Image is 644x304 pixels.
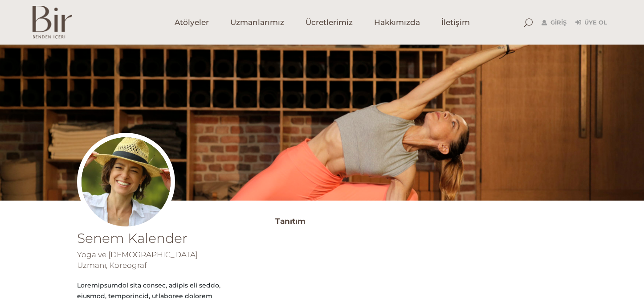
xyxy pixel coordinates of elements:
img: senemprofil-300x300.jpg [77,133,175,231]
span: Yoga ve [DEMOGRAPHIC_DATA] Uzmanı, Koreograf [77,250,198,270]
h1: Senem Kalender [77,232,226,245]
span: Ücretlerimiz [306,17,353,28]
a: Giriş [542,17,567,28]
span: Uzmanlarımız [230,17,284,28]
a: Üye Ol [575,17,607,28]
span: Hakkımızda [374,17,420,28]
span: İletişim [441,17,470,28]
h3: Tanıtım [275,214,567,228]
span: Atölyeler [175,17,209,28]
